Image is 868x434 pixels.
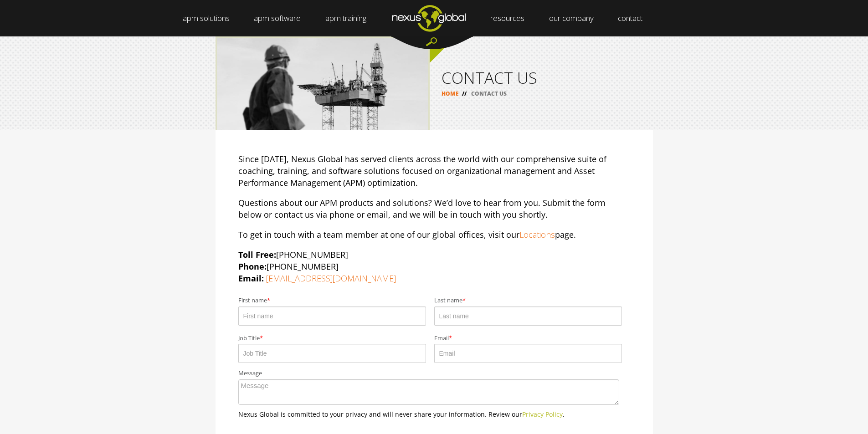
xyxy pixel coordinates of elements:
[442,90,459,97] a: HOME
[434,335,449,342] span: Email
[238,344,426,363] input: Job Title
[238,297,267,304] span: First name
[238,306,426,326] input: First name
[238,229,630,240] p: To get in touch with a team member at one of our global offices, visit our page.
[238,249,276,260] strong: Toll Free:
[238,335,260,342] span: Job Title
[434,297,462,304] span: Last name
[238,249,630,284] p: [PHONE_NUMBER] [PHONE_NUMBER]
[434,306,622,326] input: Last name
[238,409,630,419] p: Nexus Global is committed to your privacy and will never share your information. Review our .
[522,410,563,419] a: Privacy Policy
[238,153,630,189] p: Since [DATE], Nexus Global has served clients across the world with our comprehensive suite of co...
[266,273,396,284] a: [EMAIL_ADDRESS][DOMAIN_NAME]
[434,344,622,363] input: Email
[238,273,264,284] strong: Email:
[442,70,641,86] h1: CONTACT US
[238,370,262,377] span: Message
[519,229,555,240] a: Locations
[238,261,267,272] strong: Phone:
[238,197,630,220] p: Questions about our APM products and solutions? We’d love to hear from you. Submit the form below...
[459,90,470,97] span: //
